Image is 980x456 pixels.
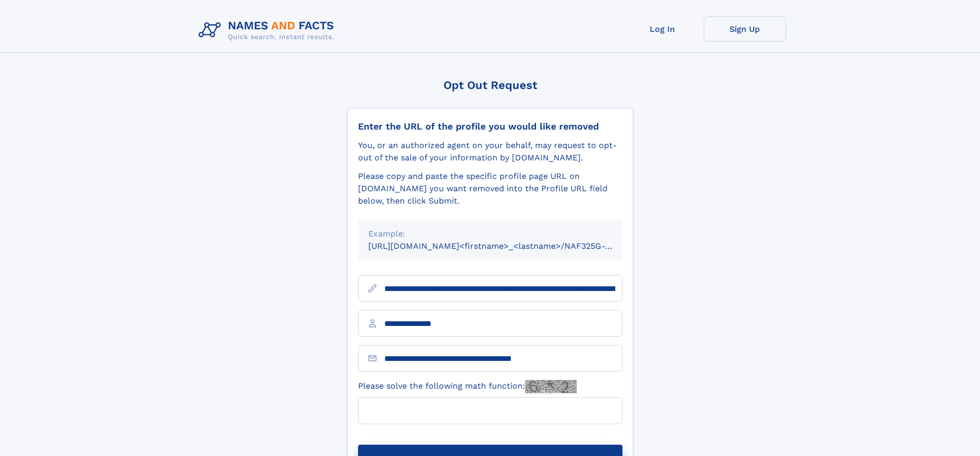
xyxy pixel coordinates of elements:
[194,16,343,44] img: Logo Names and Facts
[368,228,612,240] div: Example:
[347,79,633,92] div: Opt Out Request
[358,380,577,393] label: Please solve the following math function:
[358,139,622,164] div: You, or an authorized agent on your behalf, may request to opt-out of the sale of your informatio...
[358,121,622,132] div: Enter the URL of the profile you would like removed
[621,16,704,42] a: Log In
[358,170,622,207] div: Please copy and paste the specific profile page URL on [DOMAIN_NAME] you want removed into the Pr...
[368,241,642,251] small: [URL][DOMAIN_NAME]<firstname>_<lastname>/NAF325G-xxxxxxxx
[704,16,786,42] a: Sign Up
